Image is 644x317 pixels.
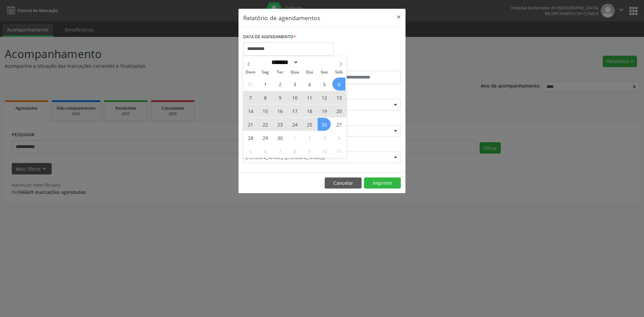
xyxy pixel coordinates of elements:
span: Setembro 3, 2025 [288,77,301,91]
span: Setembro 29, 2025 [259,131,272,144]
span: Sáb [332,70,346,74]
span: Outubro 5, 2025 [244,145,257,158]
span: Setembro 7, 2025 [244,91,257,104]
label: ATÉ [324,60,401,71]
span: Outubro 1, 2025 [288,131,301,144]
input: Year [299,59,321,66]
span: Agosto 31, 2025 [244,77,257,91]
span: Outubro 10, 2025 [318,145,331,158]
span: Outubro 9, 2025 [303,145,316,158]
span: Setembro 16, 2025 [273,104,286,117]
span: Setembro 21, 2025 [244,118,257,131]
button: Cancelar [325,177,362,189]
span: Setembro 1, 2025 [259,77,272,91]
span: Setembro 24, 2025 [288,118,301,131]
span: Seg [258,70,273,74]
button: Imprimir [364,177,401,189]
button: Close [392,9,406,25]
span: Setembro 23, 2025 [273,118,286,131]
span: Setembro 25, 2025 [303,118,316,131]
span: Setembro 13, 2025 [332,91,345,104]
span: Setembro 5, 2025 [318,77,331,91]
span: Setembro 9, 2025 [273,91,286,104]
span: Setembro 6, 2025 [332,77,345,91]
span: Setembro 12, 2025 [318,91,331,104]
span: Outubro 7, 2025 [273,145,286,158]
span: Setembro 8, 2025 [259,91,272,104]
span: Setembro 22, 2025 [259,118,272,131]
span: Setembro 2, 2025 [273,77,286,91]
span: Outubro 4, 2025 [332,131,345,144]
span: Setembro 27, 2025 [332,118,345,131]
select: Month [269,59,299,66]
span: Setembro 28, 2025 [244,131,257,144]
span: Outubro 2, 2025 [303,131,316,144]
h5: Relatório de agendamentos [243,13,320,22]
span: Setembro 26, 2025 [318,118,331,131]
span: Setembro 19, 2025 [318,104,331,117]
span: Qui [302,70,317,74]
span: Setembro 4, 2025 [303,77,316,91]
span: Setembro 15, 2025 [259,104,272,117]
span: Setembro 17, 2025 [288,104,301,117]
span: Setembro 14, 2025 [244,104,257,117]
span: Sex [317,70,332,74]
span: Setembro 10, 2025 [288,91,301,104]
span: Setembro 11, 2025 [303,91,316,104]
span: Outubro 6, 2025 [259,145,272,158]
label: DATA DE AGENDAMENTO [243,32,296,42]
span: Outubro 8, 2025 [288,145,301,158]
span: Setembro 18, 2025 [303,104,316,117]
span: Setembro 30, 2025 [273,131,286,144]
span: Qua [287,70,302,74]
span: Outubro 11, 2025 [332,145,345,158]
span: Outubro 3, 2025 [318,131,331,144]
span: Setembro 20, 2025 [332,104,345,117]
span: Dom [243,70,258,74]
span: Ter [273,70,287,74]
